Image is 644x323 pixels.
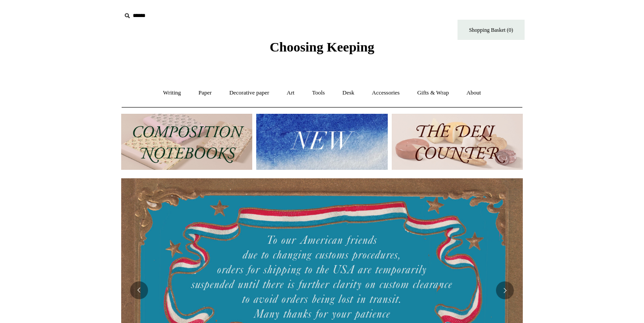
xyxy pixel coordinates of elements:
[270,47,374,53] a: Choosing Keeping
[392,114,523,170] img: The Deli Counter
[279,81,302,105] a: Art
[364,81,408,105] a: Accessories
[458,20,525,40] a: Shopping Basket (0)
[130,281,148,299] button: Previous
[409,81,457,105] a: Gifts & Wrap
[191,81,220,105] a: Paper
[458,81,489,105] a: About
[270,39,374,54] span: Choosing Keeping
[221,81,277,105] a: Decorative paper
[256,114,387,170] img: New.jpg__PID:f73bdf93-380a-4a35-bcfe-7823039498e1
[121,114,252,170] img: 202302 Composition ledgers.jpg__PID:69722ee6-fa44-49dd-a067-31375e5d54ec
[335,81,363,105] a: Desk
[155,81,189,105] a: Writing
[496,281,514,299] button: Next
[304,81,333,105] a: Tools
